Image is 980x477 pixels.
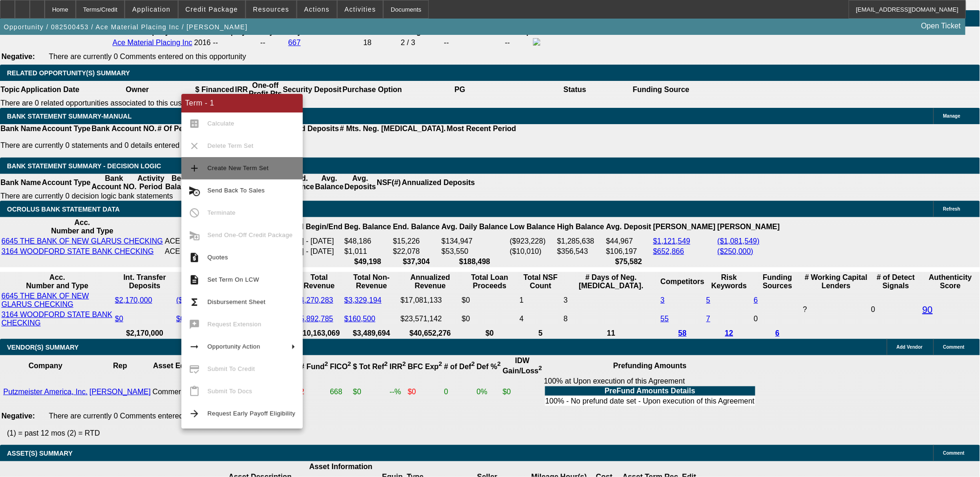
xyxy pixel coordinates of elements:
[353,377,388,407] td: $0
[344,174,377,192] th: Avg. Deposits
[300,377,329,407] td: 2
[943,344,965,350] span: Comment
[340,124,447,133] th: # Mts. Neg. [MEDICAL_DATA].
[246,0,296,18] button: Resources
[176,315,185,323] a: $0
[922,273,979,291] th: Authenticity Score
[557,218,605,236] th: High Balance
[400,296,460,305] div: $17,081,133
[519,310,562,328] td: 4
[91,174,137,192] th: Bank Account NO.
[400,329,460,338] th: $40,652,276
[164,247,279,256] td: ACE CONCRETE COMPANY LLC
[132,6,170,13] span: Application
[897,344,923,350] span: Add Vendor
[288,39,301,46] a: 667
[189,341,200,352] mat-icon: arrow_right_alt
[1,247,153,255] a: 3164 WOODFORD STATE BANK CHECKING
[297,0,337,18] button: Actions
[461,291,518,309] td: $0
[563,291,660,309] td: 3
[7,450,73,457] span: ASSET(S) SUMMARY
[7,429,980,437] p: (1) = past 12 mos (2) = RTD
[213,39,218,46] span: --
[447,124,517,133] th: Most Recent Period
[207,410,295,417] span: Request Early Payoff Eligibility
[376,174,401,192] th: NSF(#)
[384,361,387,368] sup: 2
[400,315,460,323] div: $23,571,142
[189,252,200,263] mat-icon: request_quote
[1,53,35,60] b: Negative:
[114,273,175,291] th: Int. Transfer Deposits
[296,315,333,323] a: $5,892,785
[390,363,406,371] b: IRR
[725,329,733,337] a: 12
[519,273,562,291] th: Sum of the Total NSF Count and Total Overdraft Fee Count from Ocrolus
[653,237,690,245] a: $1,121,549
[557,237,605,246] td: $1,285,638
[49,412,246,420] span: There are currently 0 Comments entered on this opportunity
[393,257,440,266] th: $37,304
[195,81,235,99] th: $ Financed
[461,329,518,338] th: $0
[207,343,260,350] span: Opportunity Action
[7,162,161,170] span: Bank Statement Summary - Decision Logic
[943,450,965,456] span: Comment
[41,174,91,192] th: Account Type
[444,377,475,407] td: 0
[606,257,652,266] th: $75,582
[803,305,807,313] span: Refresh to pull Number of Working Capital Lenders
[179,0,245,18] button: Credit Package
[389,377,407,407] td: --%
[707,315,711,323] a: 7
[344,329,399,338] th: $3,489,694
[679,329,687,337] a: 58
[207,165,269,172] span: Create New Term Set
[439,361,442,368] sup: 2
[922,305,933,315] a: 90
[80,81,195,99] th: Owner
[330,363,351,371] b: FICO
[338,0,383,18] button: Activities
[189,185,200,196] mat-icon: cancel_schedule_send
[137,174,165,192] th: Activity Period
[408,363,442,371] b: BFC Exp
[402,81,517,99] th: PG
[329,377,352,407] td: 668
[1,292,89,308] a: 6645 THE BANK OF NEW GLARUS CHECKING
[518,81,633,99] th: Status
[444,38,504,48] td: --
[189,163,200,174] mat-icon: add
[282,81,342,99] th: Security Deposit
[194,38,212,48] td: 2016
[344,257,391,266] th: $49,198
[393,237,440,246] td: $15,226
[1,218,163,236] th: Acc. Number and Type
[7,113,132,120] span: BANK STATEMENT SUMMARY-MANUAL
[545,397,755,406] td: 100% - No prefund date set - Upon execution of this Agreement
[505,38,532,48] td: --
[753,273,802,291] th: Funding Sources
[563,310,660,328] td: 8
[309,463,373,470] b: Asset Information
[775,329,780,337] a: 6
[563,273,660,291] th: # Days of Neg. [MEDICAL_DATA].
[348,361,351,368] sup: 2
[165,174,194,192] th: Beg. Balance
[344,218,391,236] th: Beg. Balance
[393,218,440,236] th: End. Balance
[344,237,391,246] td: $48,186
[3,388,87,396] a: Putzmeister America, Inc.
[660,273,705,291] th: Competitors
[353,363,388,371] b: $ Tot Ref
[1,412,35,420] b: Negative:
[1,273,113,291] th: Acc. Number and Type
[653,247,684,255] a: $652,866
[871,291,921,328] td: 0
[461,273,518,291] th: Total Loan Proceeds
[606,218,652,236] th: Avg. Deposit
[509,247,556,256] td: ($10,010)
[164,218,279,236] th: Acc. Holder Name
[115,296,152,304] a: $2,170,000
